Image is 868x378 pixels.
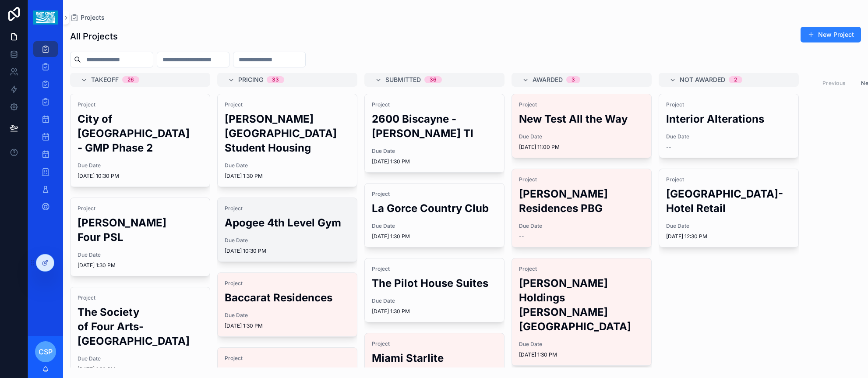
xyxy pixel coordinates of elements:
[572,76,575,83] div: 3
[78,112,203,155] h2: City of [GEOGRAPHIC_DATA] - GMP Phase 2
[519,187,644,215] h2: [PERSON_NAME] Residences PBG
[372,223,497,230] span: Due Date
[70,198,210,276] a: Project[PERSON_NAME] Four PSLDue Date[DATE] 1:30 PM
[78,162,203,169] span: Due Date
[364,183,505,247] a: ProjectLa Gorce Country ClubDue Date[DATE] 1:30 PM
[666,176,791,183] span: Project
[666,144,671,151] span: --
[78,215,203,244] h2: [PERSON_NAME] Four PSL
[225,322,350,329] span: [DATE] 1:30 PM
[225,101,350,108] span: Project
[519,223,644,230] span: Due Date
[372,112,497,141] h2: 2600 Biscayne - [PERSON_NAME] TI
[364,258,505,322] a: ProjectThe Pilot House SuitesDue Date[DATE] 1:30 PM
[225,205,350,212] span: Project
[659,169,799,247] a: Project[GEOGRAPHIC_DATA]- Hotel RetailDue Date[DATE] 12:30 PM
[512,258,652,366] a: Project[PERSON_NAME] Holdings [PERSON_NAME][GEOGRAPHIC_DATA]Due Date[DATE] 1:30 PM
[519,233,524,240] span: --
[533,75,563,84] span: Awarded
[666,101,791,108] span: Project
[225,162,350,169] span: Due Date
[91,75,119,84] span: Takeoff
[666,233,791,240] span: [DATE] 12:30 PM
[78,262,203,269] span: [DATE] 1:30 PM
[225,280,350,287] span: Project
[519,101,644,108] span: Project
[659,94,799,158] a: ProjectInterior AlterationsDue Date--
[801,27,861,42] button: New Project
[519,133,644,140] span: Due Date
[512,94,652,158] a: ProjectNew Test All the WayDue Date[DATE] 11:00 PM
[734,76,737,83] div: 2
[519,341,644,348] span: Due Date
[519,265,644,272] span: Project
[372,233,497,240] span: [DATE] 1:30 PM
[372,308,497,315] span: [DATE] 1:30 PM
[512,169,652,247] a: Project[PERSON_NAME] Residences PBGDue Date--
[78,205,203,212] span: Project
[217,198,357,262] a: ProjectApogee 4th Level GymDue Date[DATE] 10:30 PM
[372,351,497,365] h2: Miami Starlite
[372,101,497,108] span: Project
[78,294,203,301] span: Project
[372,148,497,155] span: Due Date
[519,112,644,126] h2: New Test All the Way
[430,76,437,83] div: 36
[519,176,644,183] span: Project
[78,173,203,180] span: [DATE] 10:30 PM
[78,366,203,373] span: [DATE] 1:30 PM
[680,75,725,84] span: Not Awarded
[519,276,644,334] h2: [PERSON_NAME] Holdings [PERSON_NAME][GEOGRAPHIC_DATA]
[81,13,105,22] span: Projects
[33,11,57,25] img: App logo
[217,272,357,337] a: ProjectBaccarat ResidencesDue Date[DATE] 1:30 PM
[78,251,203,258] span: Due Date
[372,297,497,304] span: Due Date
[39,346,53,357] span: CSP
[372,276,497,290] h2: The Pilot House Suites
[666,133,791,140] span: Due Date
[364,94,505,173] a: Project2600 Biscayne - [PERSON_NAME] TIDue Date[DATE] 1:30 PM
[70,13,105,22] a: Projects
[78,305,203,348] h2: The Society of Four Arts-[GEOGRAPHIC_DATA]
[225,290,350,305] h2: Baccarat Residences
[78,355,203,362] span: Due Date
[78,101,203,108] span: Project
[666,223,791,230] span: Due Date
[225,173,350,180] span: [DATE] 1:30 PM
[666,112,791,126] h2: Interior Alterations
[217,94,357,187] a: Project[PERSON_NAME][GEOGRAPHIC_DATA] Student HousingDue Date[DATE] 1:30 PM
[666,187,791,215] h2: [GEOGRAPHIC_DATA]- Hotel Retail
[372,191,497,198] span: Project
[272,76,279,83] div: 33
[28,35,63,226] div: scrollable content
[519,144,644,151] span: [DATE] 11:00 PM
[372,340,497,347] span: Project
[225,355,350,362] span: Project
[127,76,134,83] div: 26
[519,351,644,358] span: [DATE] 1:30 PM
[372,265,497,272] span: Project
[372,201,497,215] h2: La Gorce Country Club
[225,247,350,254] span: [DATE] 10:30 PM
[225,112,350,155] h2: [PERSON_NAME][GEOGRAPHIC_DATA] Student Housing
[225,215,350,230] h2: Apogee 4th Level Gym
[70,94,210,187] a: ProjectCity of [GEOGRAPHIC_DATA] - GMP Phase 2Due Date[DATE] 10:30 PM
[238,75,263,84] span: Pricing
[372,158,497,165] span: [DATE] 1:30 PM
[385,75,421,84] span: Submitted
[70,30,118,42] h1: All Projects
[225,312,350,319] span: Due Date
[225,237,350,244] span: Due Date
